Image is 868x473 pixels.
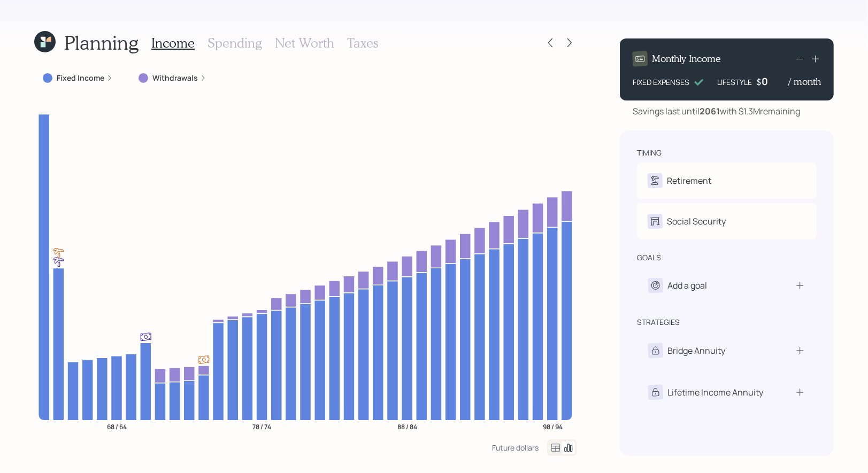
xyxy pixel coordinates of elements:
div: goals [637,252,661,263]
div: Add a goal [667,279,707,292]
h3: Taxes [347,35,378,51]
tspan: 68 / 64 [107,422,127,431]
label: Fixed Income [57,73,104,83]
div: Bridge Annuity [667,344,725,357]
h4: Monthly Income [652,53,721,65]
div: Lifetime Income Annuity [667,386,763,399]
h4: / month [788,76,821,88]
div: Savings last until with $1.3M remaining [633,105,800,118]
tspan: 98 / 94 [543,422,563,431]
tspan: 78 / 74 [253,422,272,431]
tspan: 88 / 84 [397,422,417,431]
h1: Planning [64,31,139,54]
div: FIXED EXPENSES [633,76,689,88]
div: strategies [637,317,680,328]
div: 0 [762,75,788,88]
div: timing [637,148,662,158]
div: Social Security [667,215,726,228]
h4: $ [756,76,762,88]
div: LIFESTYLE [717,76,752,88]
h3: Spending [208,35,262,51]
div: Future dollars [492,443,539,453]
label: Withdrawals [152,73,198,83]
b: 2061 [700,105,720,117]
h3: Net Worth [275,35,334,51]
div: Retirement [667,174,711,187]
h3: Income [151,35,195,51]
